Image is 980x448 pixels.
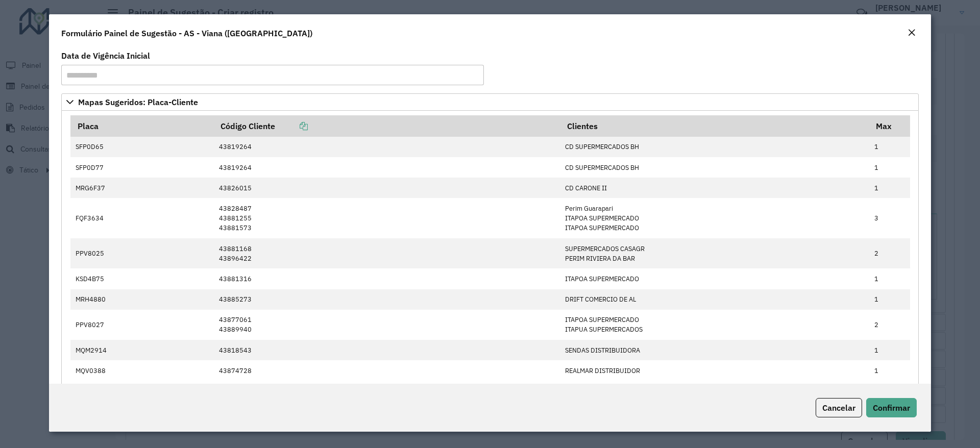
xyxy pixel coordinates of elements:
[213,137,560,157] td: 43819264
[560,115,869,137] th: Clientes
[70,268,214,289] td: KSD4B75
[822,403,855,413] span: Cancelar
[560,360,869,381] td: REALMAR DISTRIBUIDOR
[70,115,214,137] th: Placa
[78,98,198,106] span: Mapas Sugeridos: Placa-Cliente
[866,398,917,417] button: Confirmar
[869,289,910,310] td: 1
[213,157,560,178] td: 43819264
[213,115,560,137] th: Código Cliente
[70,178,214,198] td: MRG6F37
[560,198,869,238] td: Perim Guarapari ITAPOA SUPERMERCADO ITAPOA SUPERMERCADO
[904,27,919,40] button: Close
[816,398,862,417] button: Cancelar
[213,289,560,310] td: 43885273
[869,178,910,198] td: 1
[70,360,214,381] td: MQV0388
[869,360,910,381] td: 1
[560,157,869,178] td: CD SUPERMERCADOS BH
[560,268,869,289] td: ITAPOA SUPERMERCADO
[560,137,869,157] td: CD SUPERMERCADOS BH
[61,93,919,111] a: Mapas Sugeridos: Placa-Cliente
[560,238,869,268] td: SUPERMERCADOS CASAGR PERIM RIVIERA DA BAR
[560,289,869,310] td: DRIFT COMERCIO DE AL
[70,198,214,238] td: FQF3634
[70,310,214,340] td: PPV8027
[213,238,560,268] td: 43881168 43896422
[275,121,308,131] a: Copiar
[70,137,214,157] td: SFP0D65
[213,310,560,340] td: 43877061 43889940
[61,49,150,62] label: Data de Vigência Inicial
[70,340,214,360] td: MQM2914
[70,238,214,268] td: PPV8025
[213,340,560,360] td: 43818543
[70,157,214,178] td: SFP0D77
[869,198,910,238] td: 3
[61,27,312,39] h4: Formulário Painel de Sugestão - AS - Viana ([GEOGRAPHIC_DATA])
[869,310,910,340] td: 2
[560,340,869,360] td: SENDAS DISTRIBUIDORA
[869,137,910,157] td: 1
[560,310,869,340] td: ITAPOA SUPERMERCADO ITAPUA SUPERMERCADOS
[869,157,910,178] td: 1
[869,115,910,137] th: Max
[213,360,560,381] td: 43874728
[213,198,560,238] td: 43828487 43881255 43881573
[869,340,910,360] td: 1
[869,238,910,268] td: 2
[70,289,214,310] td: MRH4880
[908,29,916,37] em: Fechar
[873,403,910,413] span: Confirmar
[213,268,560,289] td: 43881316
[213,178,560,198] td: 43826015
[560,178,869,198] td: CD CARONE II
[869,268,910,289] td: 1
